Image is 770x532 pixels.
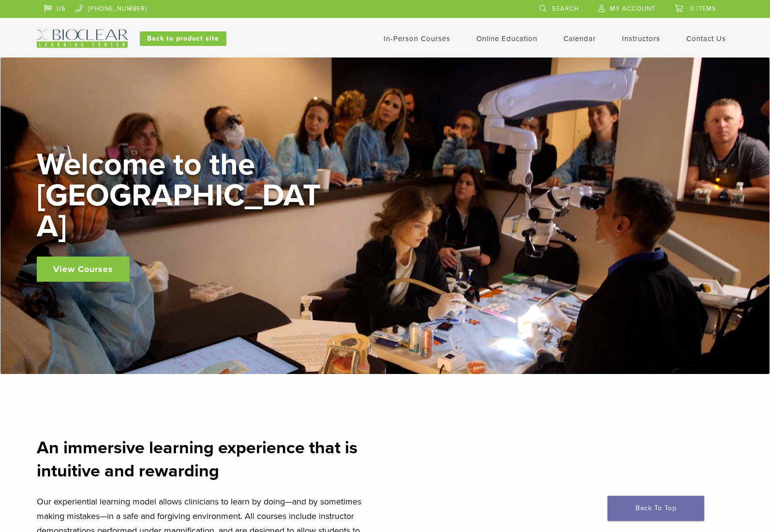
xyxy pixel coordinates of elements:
[607,496,704,521] a: Back To Top
[622,34,660,43] a: Instructors
[37,437,357,481] strong: An immersive learning experience that is intuitive and rewarding
[610,5,655,13] span: My Account
[563,34,596,43] a: Calendar
[37,29,128,48] img: Bioclear
[690,5,716,13] span: 0 items
[384,34,450,43] a: In-Person Courses
[37,257,130,282] a: View Courses
[686,34,726,43] a: Contact Us
[140,31,226,46] a: Back to product site
[552,5,579,13] span: Search
[476,34,537,43] a: Online Education
[37,149,327,242] h2: Welcome to the [GEOGRAPHIC_DATA]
